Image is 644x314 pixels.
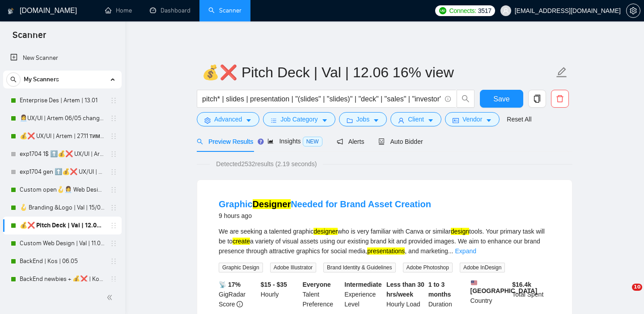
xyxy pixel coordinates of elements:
span: ... [448,247,453,255]
button: copy [528,90,546,108]
div: Talent Preference [301,280,343,309]
button: folderJobscaret-down [339,112,387,126]
a: setting [626,7,640,14]
button: barsJob Categorycaret-down [263,112,335,126]
span: holder [110,186,117,193]
a: exp1704 gen ⬆️💰❌ UX/UI | Artem [20,163,105,181]
a: Expand [455,247,476,255]
b: $ 16.4k [512,281,531,288]
span: Adobe Photoshop [403,263,453,272]
span: robot [378,138,385,145]
span: info-circle [445,96,451,102]
span: caret-down [246,117,252,124]
span: holder [110,204,117,211]
mark: designer [314,228,338,235]
mark: create [233,238,250,245]
span: info-circle [237,301,243,307]
a: 💰❌ Pitch Deck | Val | 12.06 16% view [20,217,105,234]
span: bars [271,117,277,124]
button: Save [480,90,523,108]
span: search [7,76,20,83]
mark: design [451,228,469,235]
button: setting [626,4,640,18]
span: Graphic Design [219,263,263,272]
span: Detected 2532 results (2.19 seconds) [210,159,323,169]
a: exp1704 1$ ⬆️💰❌ UX/UI | Artem [20,145,105,163]
span: Adobe Illustrator [270,263,316,272]
span: delete [551,95,568,103]
span: My Scanners [24,71,59,88]
span: Scanner [5,29,53,47]
span: setting [627,7,640,14]
span: search [197,138,203,145]
span: Brand Identity & Guidelines [323,263,395,272]
a: Reset All [507,114,531,124]
span: edit [556,67,568,78]
div: Duration [427,280,469,309]
span: idcard [453,117,459,124]
iframe: Intercom live chat [614,284,635,305]
div: Total Spent [510,280,552,309]
span: holder [110,258,117,265]
span: user [398,117,404,124]
button: delete [551,90,569,108]
span: Client [408,114,424,124]
b: Intermediate [344,281,381,288]
a: Custom open🪝👩‍💼 Web Design | Artem18/09 other start [20,181,105,199]
span: 3517 [478,6,491,16]
span: caret-down [322,117,328,124]
div: GigRadar Score [217,280,259,309]
span: caret-down [373,117,379,124]
span: Job Category [280,114,318,124]
a: 💰❌ UX/UI | Artem | 27.11 тимчасово вимкнула [20,127,105,145]
span: holder [110,240,117,247]
button: search [457,90,475,108]
span: Connects: [449,6,476,16]
span: area-chart [267,138,274,144]
button: settingAdvancedcaret-down [197,112,259,126]
span: holder [110,115,117,122]
span: Vendor [462,114,482,124]
span: copy [529,95,546,103]
b: 📡 17% [219,281,241,288]
span: caret-down [428,117,434,124]
button: idcardVendorcaret-down [445,112,500,126]
span: 10 [632,284,642,291]
input: Search Freelance Jobs... [202,93,441,105]
a: searchScanner [208,7,241,14]
a: New Scanner [10,49,114,67]
span: Advanced [214,114,242,124]
img: 🇺🇸 [471,280,477,286]
b: [GEOGRAPHIC_DATA] [470,280,538,294]
span: notification [337,138,343,145]
span: Insights [267,138,322,145]
span: Preview Results [197,138,253,145]
div: Tooltip anchor [257,138,265,146]
span: folder [347,117,353,124]
button: userClientcaret-down [390,112,441,126]
span: user [503,8,509,14]
span: holder [110,276,117,283]
a: dashboardDashboard [150,7,191,14]
div: Country [469,280,511,309]
span: Adobe InDesign [460,263,505,272]
span: caret-down [486,117,492,124]
a: 👩‍💼UX/UI | Artem 06/05 changed start [20,109,105,127]
li: New Scanner [3,49,122,67]
span: search [457,95,474,103]
mark: Designer [253,199,291,209]
b: Everyone [303,281,331,288]
span: holder [110,168,117,176]
b: Less than 30 hrs/week [386,281,424,298]
input: Scanner name... [202,61,554,84]
a: Enterprise Des | Artem | 13.01 [20,92,105,109]
span: Save [493,93,509,105]
span: holder [110,97,117,104]
div: 9 hours ago [219,210,431,221]
div: Experience Level [343,280,385,309]
span: Jobs [356,114,370,124]
a: BackEnd | Kos | 06.05 [20,252,105,270]
span: NEW [303,137,322,147]
a: Custom Web Design | Val | 11.09 filters changed [20,234,105,252]
div: Hourly Load [385,280,427,309]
